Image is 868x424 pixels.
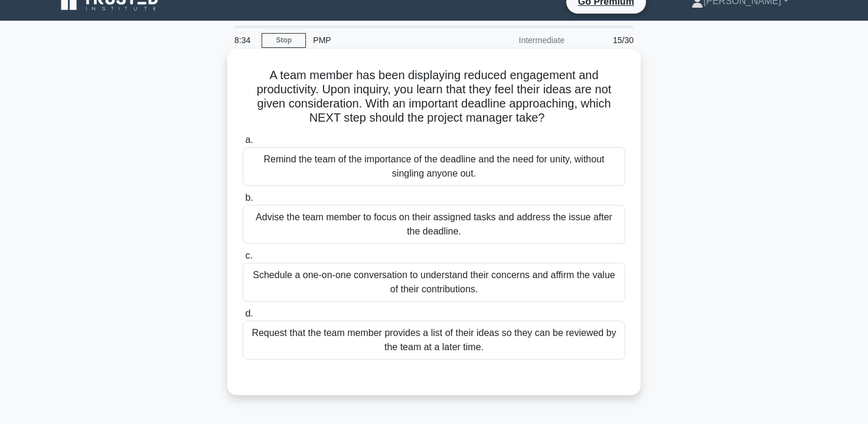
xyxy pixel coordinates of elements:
[227,28,262,52] div: 8:34
[468,28,572,52] div: Intermediate
[262,33,306,48] a: Stop
[243,147,625,186] div: Remind the team of the importance of the deadline and the need for unity, without singling anyone...
[245,250,252,260] span: c.
[245,135,253,145] span: a.
[242,68,626,126] h5: A team member has been displaying reduced engagement and productivity. Upon inquiry, you learn th...
[245,308,253,318] span: d.
[245,193,253,203] span: b.
[572,28,641,52] div: 15/30
[243,205,625,244] div: Advise the team member to focus on their assigned tasks and address the issue after the deadline.
[243,263,625,302] div: Schedule a one-on-one conversation to understand their concerns and affirm the value of their con...
[243,321,625,360] div: Request that the team member provides a list of their ideas so they can be reviewed by the team a...
[306,28,468,52] div: PMP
